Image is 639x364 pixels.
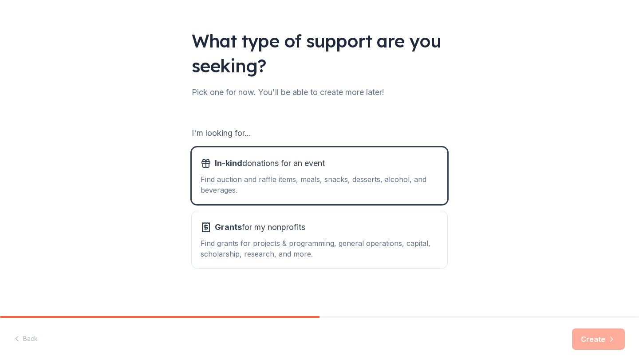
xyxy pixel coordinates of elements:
[192,28,447,78] div: What type of support are you seeking?
[201,174,438,195] div: Find auction and raffle items, meals, snacks, desserts, alcohol, and beverages.
[215,222,242,232] span: Grants
[215,220,305,234] span: for my nonprofits
[215,158,242,168] span: In-kind
[192,126,447,140] div: I'm looking for...
[192,147,447,204] button: In-kinddonations for an eventFind auction and raffle items, meals, snacks, desserts, alcohol, and...
[192,211,447,268] button: Grantsfor my nonprofitsFind grants for projects & programming, general operations, capital, schol...
[201,238,438,259] div: Find grants for projects & programming, general operations, capital, scholarship, research, and m...
[215,156,325,170] span: donations for an event
[192,85,447,99] div: Pick one for now. You'll be able to create more later!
